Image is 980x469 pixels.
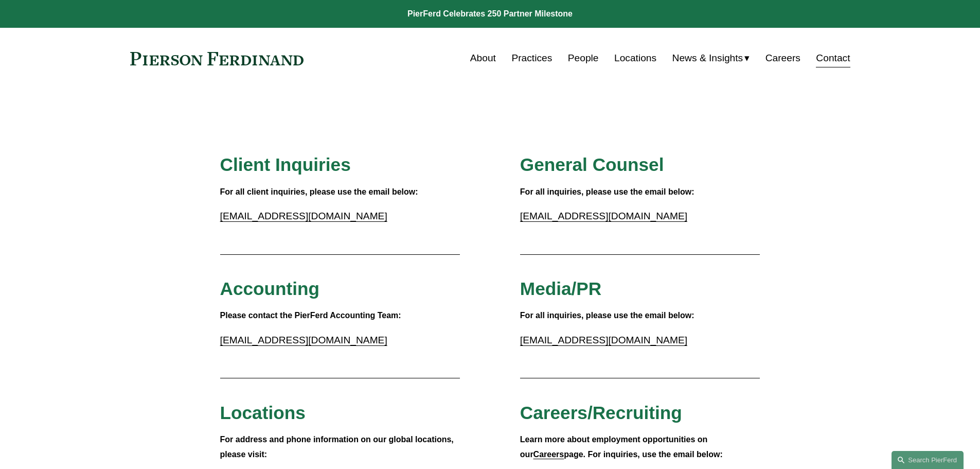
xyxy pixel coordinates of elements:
a: Contact [816,48,850,68]
strong: For all inquiries, please use the email below: [520,187,694,196]
strong: For address and phone information on our global locations, please visit: [220,435,456,459]
a: Locations [614,48,656,68]
strong: Please contact the PierFerd Accounting Team: [220,311,401,320]
strong: For all client inquiries, please use the email below: [220,187,418,196]
span: News & Insights [672,49,743,67]
a: About [470,48,496,68]
a: [EMAIL_ADDRESS][DOMAIN_NAME] [520,335,687,345]
span: Media/PR [520,279,601,299]
strong: Learn more about employment opportunities on our [520,435,710,459]
a: Careers [533,450,564,459]
a: [EMAIL_ADDRESS][DOMAIN_NAME] [220,211,387,221]
span: Accounting [220,279,320,299]
span: General Counsel [520,154,664,175]
a: Practices [511,48,552,68]
span: Careers/Recruiting [520,403,682,423]
span: Client Inquiries [220,154,351,175]
a: folder dropdown [672,48,750,68]
span: Locations [220,403,306,423]
a: [EMAIL_ADDRESS][DOMAIN_NAME] [520,211,687,221]
a: [EMAIL_ADDRESS][DOMAIN_NAME] [220,335,387,345]
a: Careers [765,48,800,68]
a: Search this site [892,451,964,469]
strong: For all inquiries, please use the email below: [520,311,694,320]
strong: page. For inquiries, use the email below: [564,450,723,459]
a: People [568,48,599,68]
